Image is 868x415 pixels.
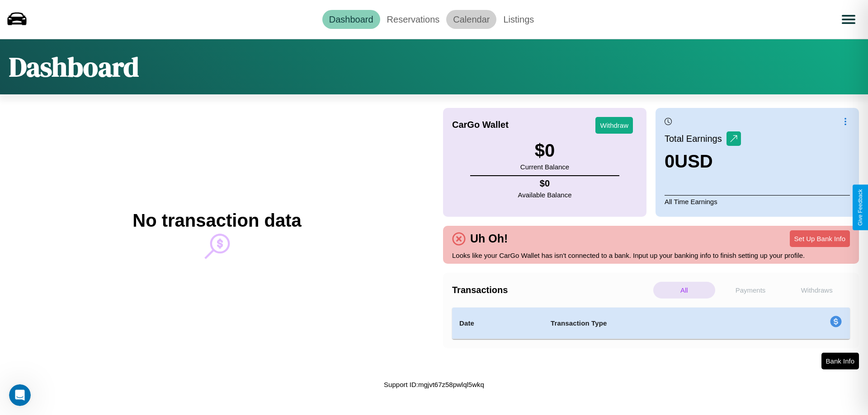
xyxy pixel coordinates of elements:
button: Withdraw [595,117,633,134]
p: Total Earnings [665,131,726,147]
p: Available Balance [518,189,572,201]
a: Calendar [446,10,496,29]
p: Current Balance [520,161,569,173]
h4: Transaction Type [551,318,756,329]
iframe: Intercom live chat [9,384,31,406]
h1: Dashboard [9,48,139,85]
p: Payments [720,282,782,298]
p: Support ID: mgjvt67z58pwlql5wkq [384,378,484,391]
a: Dashboard [322,10,380,29]
p: All [653,282,715,298]
button: Bank Info [821,353,859,369]
h3: $ 0 [520,140,569,161]
p: All Time Earnings [665,195,850,208]
p: Withdraws [786,282,848,298]
h4: Uh Oh! [466,232,512,245]
h2: No transaction data [132,210,301,231]
p: Looks like your CarGo Wallet has isn't connected to a bank. Input up your banking info to finish ... [452,249,850,261]
h4: CarGo Wallet [452,120,509,130]
button: Open menu [836,7,861,32]
div: Give Feedback [857,189,863,226]
button: Set Up Bank Info [790,230,850,247]
h3: 0 USD [665,151,741,172]
a: Listings [496,10,541,29]
h4: Date [459,318,536,329]
h4: Transactions [452,285,651,295]
a: Reservations [380,10,447,29]
h4: $ 0 [518,178,572,189]
table: simple table [452,308,850,339]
